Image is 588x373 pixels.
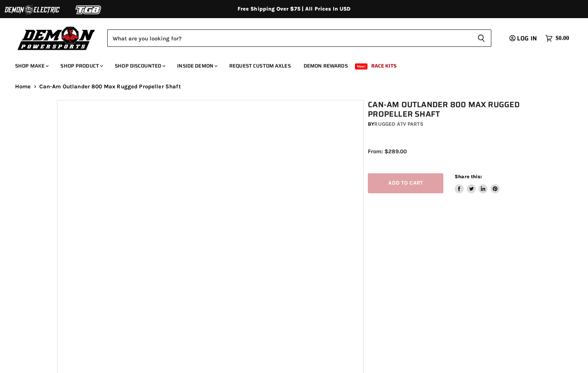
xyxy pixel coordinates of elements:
a: Request Custom Axles [224,58,296,74]
h1: Can-Am Outlander 800 Max Rugged Propeller Shaft [368,100,535,119]
ul: Main menu [9,55,567,74]
a: Demon Rewards [298,58,353,74]
form: Product [107,29,491,47]
span: Log in [517,34,537,43]
img: Demon Powersports [15,25,98,51]
a: Log in [506,35,542,42]
aside: Share this: [455,173,500,193]
span: $0.00 [556,35,569,42]
img: Demon Electric Logo 2 [4,3,60,17]
div: by [368,120,535,128]
img: TGB Logo 2 [60,3,117,17]
a: Race Kits [366,58,402,74]
button: Search [471,29,491,47]
a: $0.00 [542,33,573,44]
span: New! [355,63,368,69]
a: Inside Demon [171,58,222,74]
a: Rugged ATV Parts [374,121,423,127]
a: Shop Discounted [109,58,170,74]
input: Search [107,29,471,47]
span: Can-Am Outlander 800 Max Rugged Propeller Shaft [39,83,181,90]
a: Home [15,83,31,90]
span: From: $289.00 [368,148,407,155]
span: Share this: [455,174,482,179]
a: Shop Product [55,58,108,74]
a: Shop Make [9,58,53,74]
